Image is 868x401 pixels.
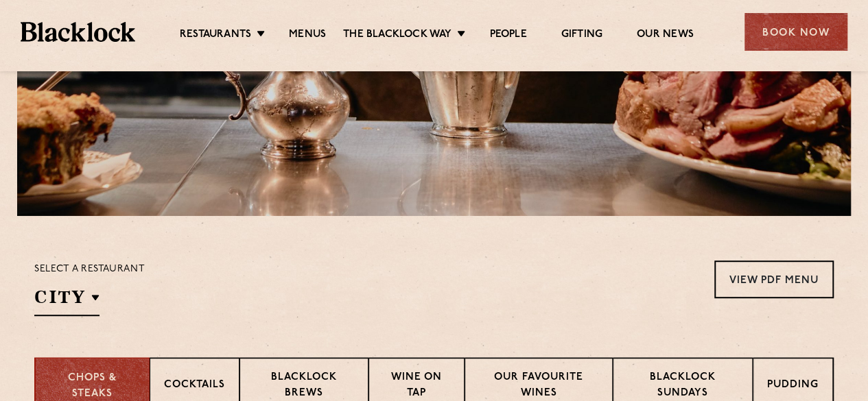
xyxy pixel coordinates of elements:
[744,13,847,51] div: Book Now
[21,22,135,41] img: BL_Textured_Logo-footer-cropped.svg
[343,28,451,43] a: The Blacklock Way
[637,28,694,43] a: Our News
[34,260,145,278] p: Select a restaurant
[767,378,819,395] p: Pudding
[180,28,251,43] a: Restaurants
[714,260,834,298] a: View PDF Menu
[164,378,225,395] p: Cocktails
[289,28,326,43] a: Menus
[561,28,602,43] a: Gifting
[489,28,526,43] a: People
[34,285,99,316] h2: City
